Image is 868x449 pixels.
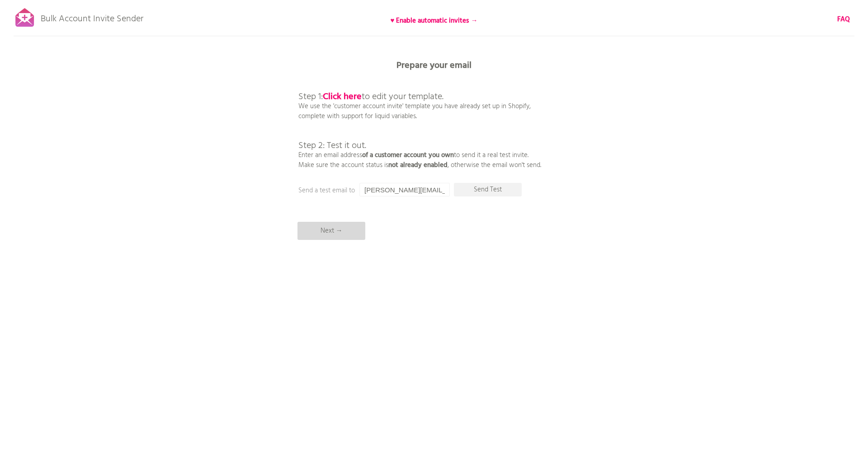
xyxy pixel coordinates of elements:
a: FAQ [837,14,850,24]
span: Step 1: to edit your template. [298,90,443,104]
b: FAQ [837,14,850,25]
p: Send Test [454,183,522,196]
a: Click here [323,90,362,104]
b: not already enabled [388,160,448,171]
p: Bulk Account Invite Sender [41,5,143,28]
b: Prepare your email [396,58,472,73]
span: Step 2: Test it out. [298,139,366,153]
p: Next → [297,222,365,240]
b: of a customer account you own [362,150,454,161]
p: We use the 'customer account invite' template you have already set up in Shopify, complete with s... [298,72,541,170]
p: Send a test email to [298,186,479,196]
b: ♥ Enable automatic invites → [391,15,478,26]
